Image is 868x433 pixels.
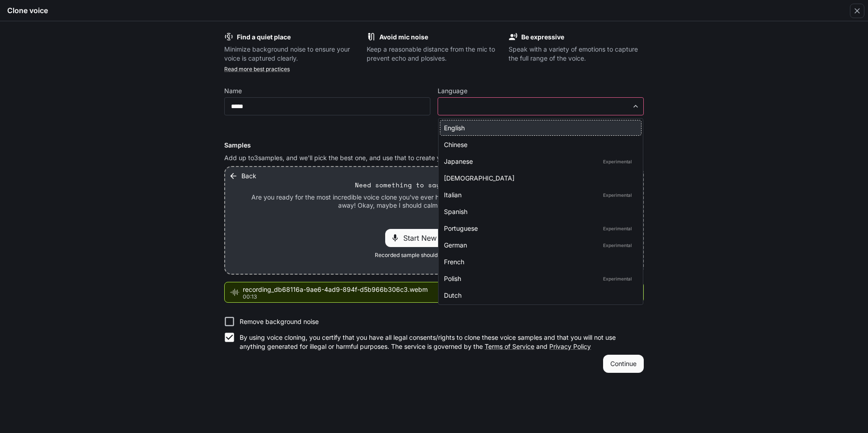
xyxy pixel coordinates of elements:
div: Chinese [444,140,634,149]
div: Spanish [444,207,634,216]
div: English [444,123,634,133]
p: Experimental [601,191,634,199]
p: Experimental [601,241,634,249]
div: Portuguese [444,224,634,233]
div: Italian [444,190,634,200]
div: [DEMOGRAPHIC_DATA] [444,173,634,183]
p: Experimental [601,157,634,166]
div: Japanese [444,157,634,166]
div: French [444,257,634,266]
p: Experimental [601,224,634,233]
div: German [444,240,634,250]
p: Experimental [601,275,634,283]
div: Polish [444,274,634,283]
div: Dutch [444,290,634,300]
